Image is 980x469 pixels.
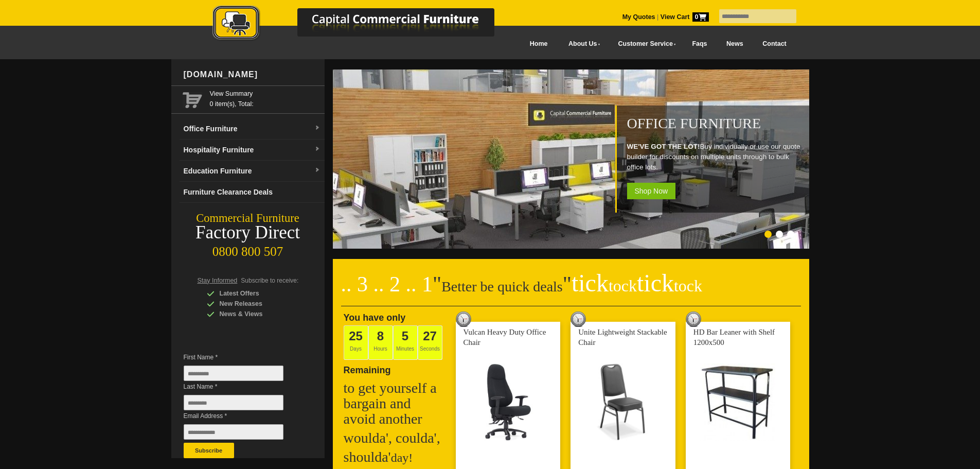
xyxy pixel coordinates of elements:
p: Buy individually or use our quote builder for discounts on multiple units through to bulk office ... [627,142,804,172]
li: Page dot 1 [764,231,772,238]
input: Email Address * [184,424,283,440]
span: First Name * [184,352,299,362]
a: Office Furnituredropdown [180,118,325,140]
a: View Summary [210,89,320,99]
img: Office Furniture [333,70,811,249]
img: tick tock deal clock [686,311,701,327]
div: Commercial Furniture [171,211,325,225]
a: Furniture Clearance Deals [180,182,325,203]
div: Latest Offers [207,288,305,299]
span: tick tick [572,269,702,297]
span: Hours [368,325,393,360]
a: Faqs [683,32,717,56]
div: [DOMAIN_NAME] [180,59,325,90]
a: View Cart0 [658,13,708,21]
span: You have only [344,312,406,323]
span: 8 [377,329,384,343]
div: Factory Direct [171,225,325,240]
span: Last Name * [184,381,299,392]
strong: WE'VE GOT THE LOT! [627,143,700,150]
span: Subscribe to receive: [241,277,298,284]
div: News & Views [207,309,305,319]
span: " [433,272,441,296]
h2: Better be quick deals [341,275,801,306]
a: Capital Commercial Furniture Logo [184,5,544,46]
a: Contact [753,32,796,56]
span: Remaining [344,361,391,375]
img: Capital Commercial Furniture Logo [184,5,544,43]
img: dropdown [314,146,320,152]
a: Customer Service [607,32,682,56]
a: Office Furniture WE'VE GOT THE LOT!Buy individually or use our quote builder for discounts on mul... [333,243,811,250]
input: Last Name * [184,395,283,410]
span: Email Address * [184,411,299,421]
span: " [563,272,702,296]
a: News [717,32,753,56]
li: Page dot 3 [787,231,794,238]
img: dropdown [314,125,320,131]
h2: woulda', coulda', [344,430,447,446]
span: Seconds [418,325,442,360]
span: tock [674,276,702,295]
img: tick tock deal clock [571,311,586,327]
h2: to get yourself a bargain and avoid another [344,380,447,427]
a: Education Furnituredropdown [180,161,325,182]
span: 5 [402,329,408,343]
input: First Name * [184,366,283,381]
span: 25 [349,329,363,343]
strong: View Cart [661,13,709,21]
a: Hospitality Furnituredropdown [180,140,325,161]
span: Shop Now [627,183,676,199]
span: 0 item(s), Total: [210,89,320,108]
span: .. 3 .. 2 .. 1 [341,272,433,296]
a: About Us [557,32,607,56]
span: tock [609,276,637,295]
span: 0 [692,12,709,22]
div: 0800 800 507 [171,239,325,259]
button: Subscribe [184,443,234,458]
a: My Quotes [622,13,655,21]
span: day! [391,451,413,464]
span: Stay Informed [198,277,238,284]
img: dropdown [314,167,320,173]
h1: Office Furniture [627,116,804,131]
div: New Releases [207,299,305,309]
li: Page dot 2 [776,231,783,238]
span: Minutes [393,325,418,360]
h2: shoulda' [344,449,447,465]
img: tick tock deal clock [456,311,471,327]
span: 27 [423,329,437,343]
span: Days [344,325,368,360]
